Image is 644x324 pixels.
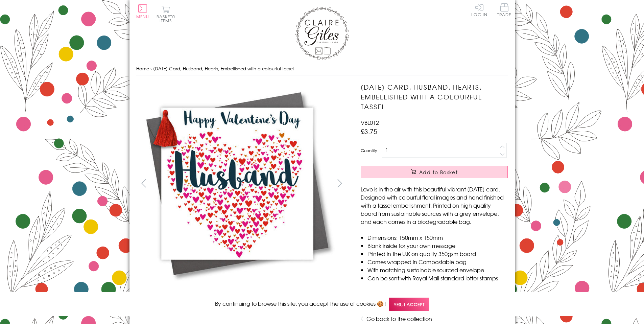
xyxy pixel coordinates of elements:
[160,14,175,24] span: 0 items
[150,65,152,72] span: ›
[497,3,511,18] a: Trade
[361,147,377,154] label: Quantity
[367,266,508,274] li: With matching sustainable sourced envelope
[136,4,149,19] button: Menu
[361,185,508,226] p: Love is in the air with this beautiful vibrant [DATE] card. Designed with colourful floral images...
[361,126,377,136] span: £3.75
[471,3,487,17] a: Log In
[389,298,429,311] span: Yes, I accept
[157,5,175,23] button: Basket0 items
[136,176,151,191] button: prev
[136,62,508,76] nav: breadcrumbs
[497,3,511,17] span: Trade
[153,65,294,72] span: [DATE] Card, Husband, Hearts, Embellished with a colourful tassel
[361,166,508,178] button: Add to Basket
[361,82,508,111] h1: [DATE] Card, Husband, Hearts, Embellished with a colourful tassel
[419,169,458,176] span: Add to Basket
[367,241,508,250] li: Blank inside for your own message
[366,315,432,323] a: Go back to the collection
[136,65,149,72] a: Home
[136,14,149,20] span: Menu
[295,7,349,60] img: Claire Giles Greetings Cards
[367,274,508,282] li: Can be sent with Royal Mail standard letter stamps
[367,233,508,241] li: Dimensions: 150mm x 150mm
[136,82,339,285] img: Valentine's Day Card, Husband, Hearts, Embellished with a colourful tassel
[361,118,379,126] span: VBL012
[332,176,347,191] button: next
[367,250,508,258] li: Printed in the U.K on quality 350gsm board
[367,258,508,266] li: Comes wrapped in Compostable bag
[347,82,550,285] img: Valentine's Day Card, Husband, Hearts, Embellished with a colourful tassel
